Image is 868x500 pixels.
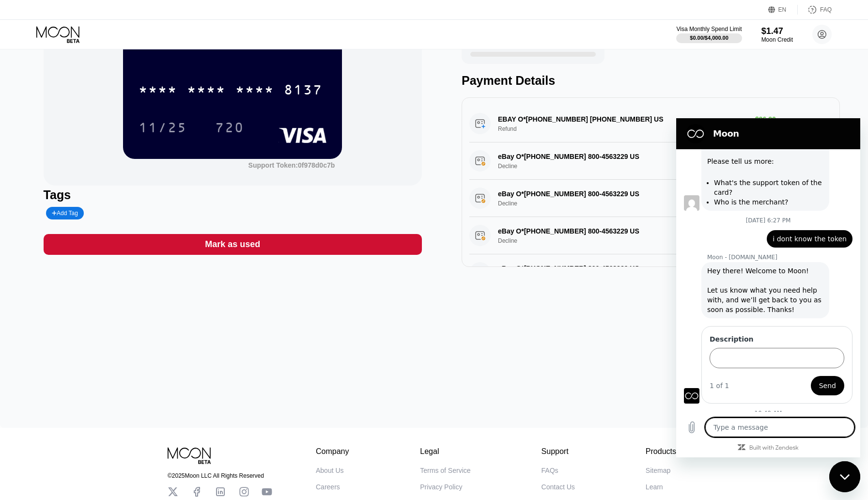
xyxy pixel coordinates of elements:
[44,188,422,202] div: Tags
[761,26,793,43] div: $1.47Moon Credit
[646,483,663,491] div: Learn
[761,36,793,43] div: Moon Credit
[542,467,558,474] div: FAQs
[798,5,832,15] div: FAQ
[215,121,244,137] div: 720
[542,483,575,491] div: Contact Us
[462,74,840,88] div: Payment Details
[420,467,470,474] div: Terms of Service
[768,5,798,15] div: EN
[676,26,742,43] div: Visa Monthly Spend Limit$0.00/$4,000.00
[44,234,422,255] div: Mark as used
[131,115,194,140] div: 11/25
[676,26,742,32] div: Visa Monthly Spend Limit
[52,210,78,217] div: Add Tag
[208,115,251,140] div: 720
[316,483,340,491] div: Careers
[284,83,323,99] div: 8137
[829,461,860,492] iframe: Button to launch messaging window, conversation in progress
[316,447,349,456] div: Company
[690,35,728,41] div: $0.00 / $4,000.00
[46,207,84,219] div: Add Tag
[139,121,187,137] div: 11/25
[542,447,575,456] div: Support
[248,161,335,169] div: Support Token:0f978d0c7b
[248,161,335,169] div: Support Token: 0f978d0c7b
[676,118,860,457] iframe: Messaging window
[168,472,272,479] div: © 2025 Moon LLC All Rights Reserved
[646,467,670,474] div: Sitemap
[778,6,787,13] div: EN
[420,483,462,491] div: Privacy Policy
[316,467,344,474] div: About Us
[420,447,470,456] div: Legal
[205,239,260,250] div: Mark as used
[820,6,832,13] div: FAQ
[646,447,676,456] div: Products
[761,26,793,36] div: $1.47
